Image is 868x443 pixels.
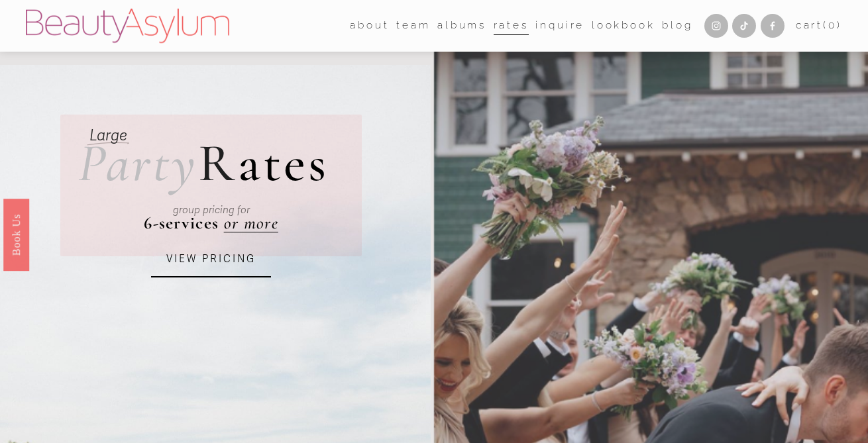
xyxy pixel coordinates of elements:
[26,9,229,43] img: Beauty Asylum | Bridal Hair &amp; Makeup Charlotte &amp; Atlanta
[535,16,584,36] a: Inquire
[89,126,127,145] em: Large
[761,14,785,38] a: Facebook
[823,19,842,31] span: ( )
[78,131,198,195] em: Party
[494,16,529,36] a: Rates
[396,16,430,36] a: folder dropdown
[198,131,237,195] span: R
[796,17,842,35] a: 0 items in cart
[396,17,430,35] span: team
[828,19,837,31] span: 0
[350,16,389,36] a: folder dropdown
[704,14,728,38] a: Instagram
[732,14,756,38] a: TikTok
[173,204,250,216] em: group pricing for
[78,137,328,191] h2: ates
[151,242,270,277] a: VIEW PRICING
[592,16,655,36] a: Lookbook
[662,16,692,36] a: Blog
[350,17,389,35] span: about
[3,198,29,270] a: Book Us
[437,16,486,36] a: albums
